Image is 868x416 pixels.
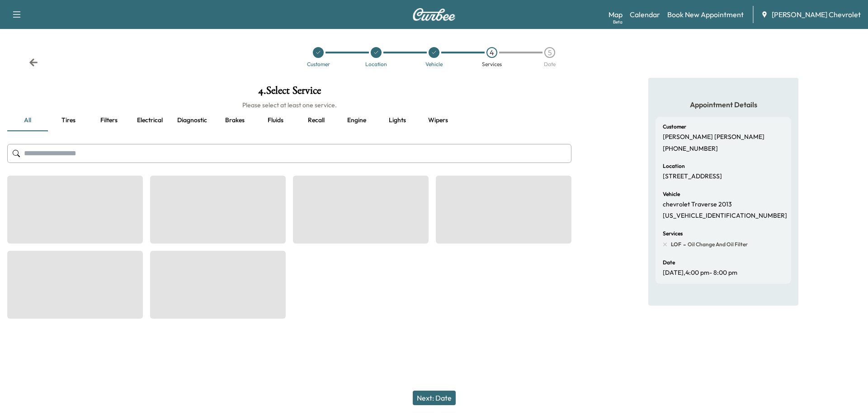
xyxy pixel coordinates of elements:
[544,47,555,58] div: 5
[663,212,787,220] p: [US_VEHICLE_IDENTIFICATION_NUMBER]
[29,58,38,67] div: Back
[7,85,571,100] h1: 4 . Select Service
[663,191,680,197] h6: Vehicle
[671,241,681,248] span: LOF
[482,62,502,67] div: Services
[663,231,683,236] h6: Services
[656,100,791,110] h5: Appointment Details
[412,8,456,21] img: Curbee Logo
[663,269,737,277] p: [DATE] , 4:00 pm - 8:00 pm
[663,260,675,265] h6: Date
[89,110,129,131] button: Filters
[170,110,214,131] button: Diagnostic
[663,145,718,153] p: [PHONE_NUMBER]
[772,9,861,20] span: [PERSON_NAME] Chevrolet
[129,110,170,131] button: Electrical
[48,110,89,131] button: Tires
[7,100,571,110] h6: Please select at least one service.
[425,62,443,67] div: Vehicle
[377,110,418,131] button: Lights
[365,62,387,67] div: Location
[413,391,456,405] button: Next: Date
[544,62,556,67] div: Date
[663,201,732,209] p: chevrolet Traverse 2013
[7,110,48,131] button: all
[336,110,377,131] button: Engine
[663,124,686,129] h6: Customer
[686,241,748,248] span: Oil Change and Oil Filter
[486,47,497,58] div: 4
[663,172,722,181] p: [STREET_ADDRESS]
[296,110,336,131] button: Recall
[307,62,330,67] div: Customer
[7,110,571,131] div: basic tabs example
[663,163,685,169] h6: Location
[613,19,623,25] div: Beta
[681,240,686,249] span: -
[214,110,255,131] button: Brakes
[255,110,296,131] button: Fluids
[609,9,623,20] a: MapBeta
[667,9,744,20] a: Book New Appointment
[663,133,764,141] p: [PERSON_NAME] [PERSON_NAME]
[418,110,458,131] button: Wipers
[630,9,660,20] a: Calendar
